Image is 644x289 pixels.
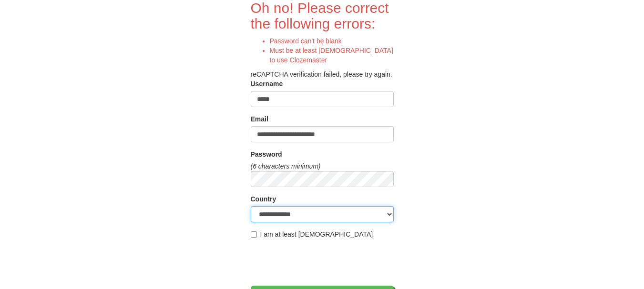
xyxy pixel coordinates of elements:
[251,149,282,159] label: Password
[251,229,373,239] label: I am at least [DEMOGRAPHIC_DATA]
[251,231,257,238] input: I am at least [DEMOGRAPHIC_DATA]
[251,162,321,170] em: (6 characters minimum)
[251,194,276,204] label: Country
[251,244,396,281] iframe: reCAPTCHA
[270,46,394,65] li: Must be at least [DEMOGRAPHIC_DATA] to use Clozemaster
[270,36,394,46] li: Password can't be blank
[251,114,268,124] label: Email
[251,79,283,89] label: Username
